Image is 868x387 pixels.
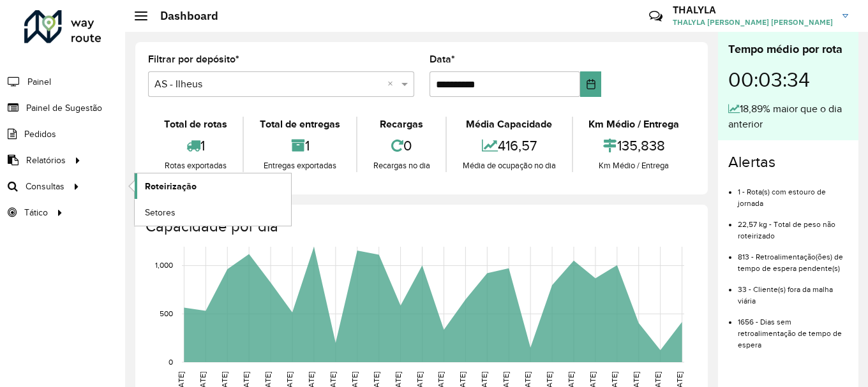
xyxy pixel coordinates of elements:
[24,206,48,219] span: Tático
[576,117,692,132] div: Km Médio / Entrega
[738,209,848,242] li: 22,57 kg - Total de peso não roteirizado
[168,358,173,366] text: 0
[155,261,173,270] text: 1,000
[247,159,352,172] div: Entregas exportadas
[738,177,848,209] li: 1 - Rota(s) com estouro de jornada
[728,58,848,101] div: 00:03:34
[151,159,239,172] div: Rotas exportadas
[26,101,102,115] span: Painel de Sugestão
[247,117,352,132] div: Total de entregas
[450,159,568,172] div: Média de ocupação no dia
[361,132,442,159] div: 0
[27,75,51,89] span: Painel
[135,173,291,199] a: Roteirização
[147,9,218,23] h2: Dashboard
[145,180,197,193] span: Roteirização
[24,128,56,141] span: Pedidos
[145,206,176,219] span: Setores
[450,132,568,159] div: 416,57
[642,3,670,30] a: Contato Rápido
[738,274,848,307] li: 33 - Cliente(s) fora da malha viária
[673,17,833,28] span: THALYLA [PERSON_NAME] [PERSON_NAME]
[430,52,455,67] label: Data
[738,242,848,274] li: 813 - Retroalimentação(ões) de tempo de espera pendente(s)
[728,41,848,58] div: Tempo médio por rota
[26,154,66,167] span: Relatórios
[576,132,692,159] div: 135,838
[673,4,833,16] h3: THALYLA
[387,77,398,92] span: Clear all
[576,159,692,172] div: Km Médio / Entrega
[135,200,291,225] a: Setores
[26,180,64,193] span: Consultas
[146,217,695,236] h4: Capacidade por dia
[728,101,848,132] div: 18,89% maior que o dia anterior
[160,309,173,318] text: 500
[580,71,601,97] button: Choose Date
[738,307,848,351] li: 1656 - Dias sem retroalimentação de tempo de espera
[151,117,239,132] div: Total de rotas
[728,153,848,172] h4: Alertas
[361,159,442,172] div: Recargas no dia
[247,132,352,159] div: 1
[361,117,442,132] div: Recargas
[151,132,239,159] div: 1
[148,52,239,67] label: Filtrar por depósito
[450,117,568,132] div: Média Capacidade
